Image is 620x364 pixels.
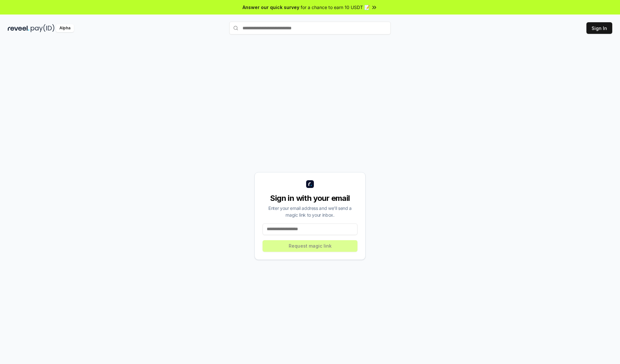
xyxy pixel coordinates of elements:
span: Answer our quick survey [243,4,299,11]
span: for a chance to earn 10 USDT 📝 [301,4,370,11]
img: reveel_dark [8,24,29,32]
img: pay_id [31,24,55,32]
div: Enter your email address and we’ll send a magic link to your inbox. [263,205,357,218]
img: logo_small [306,180,314,188]
button: Sign In [586,22,612,34]
div: Alpha [56,24,74,32]
div: Sign in with your email [263,193,357,203]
